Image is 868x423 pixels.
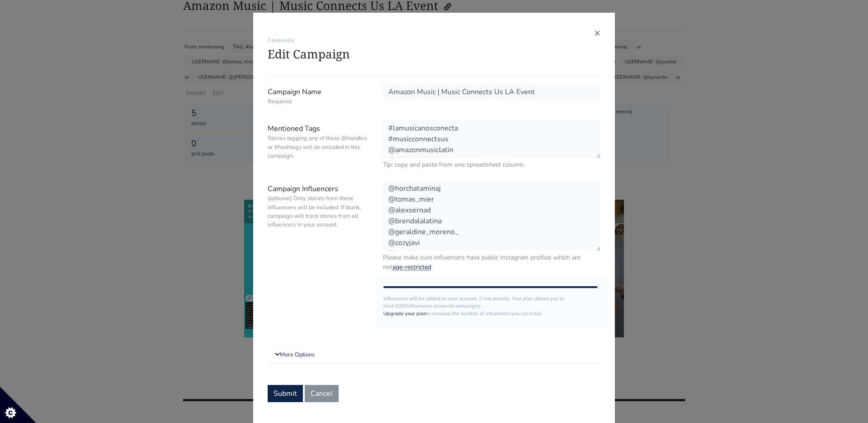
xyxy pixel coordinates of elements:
textarea: #lamusicanosconecta #musicconnectsus @amazonmusiclatin @amazonmusic [383,120,600,158]
div: Influencers will be added to your account, if not already. Your plan allows you to track influenc... [376,275,607,329]
a: Upgrade your plan [383,310,426,317]
label: Campaign Influencers [261,180,376,272]
a: age-restricted [392,263,431,271]
button: Cancel [305,385,339,402]
a: More Options [268,347,600,363]
small: Stories tagging any of these @handles or #hashtags will be included in this campaign. [268,134,369,160]
small: (optional) Only stories from these influencers will be included. If blank, campaign will track st... [268,194,369,229]
p: to increase the number of influencers you can track. [383,310,600,318]
small: Required. [268,97,369,106]
button: Close [594,27,600,38]
label: Campaign Name [261,83,376,109]
textarea: @horchataminaj @tomas_mier @alexsernad @brendalalatina @geraldine_moreno_ @cozyjavi @ijoshlol @[P... [383,180,600,251]
label: Mentioned Tags [261,120,376,169]
button: Submit [268,385,303,402]
h1: Edit Campaign [268,47,600,61]
small: Please make sure influencers have public Instagram profiles which are not . [383,253,600,272]
small: Tip: copy and paste from one spreadsheet column. [383,160,600,169]
h6: CAMPAIGN [268,38,600,43]
span: × [594,25,600,40]
input: Campaign Name [383,83,600,101]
